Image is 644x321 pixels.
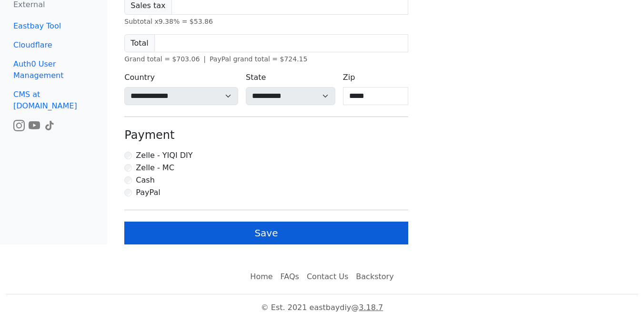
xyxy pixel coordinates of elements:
[136,187,160,198] label: PayPal
[246,267,276,286] a: Home
[124,34,154,52] span: Total
[13,120,25,129] a: Watch the build video or pictures on Instagram
[44,120,55,129] a: Watch the build video or pictures on TikTok
[124,72,155,83] label: Country
[359,303,383,312] a: 3.18.7
[136,150,192,161] label: Zelle - YIQI DIY
[246,72,266,83] label: State
[6,302,638,313] p: © Est. 2021 eastbaydiy @
[124,128,408,142] h4: Payment
[6,17,101,36] a: Eastbay Tool
[6,36,101,55] a: Cloudflare
[136,175,154,186] label: Cash
[136,162,174,174] label: Zelle - MC
[277,267,303,286] a: FAQs
[6,85,101,116] a: CMS at [DOMAIN_NAME]
[6,55,101,85] a: Auth0 User Management
[124,54,408,64] div: Grand total = $ 703.06 PayPal grand total = $ 724.15
[343,72,355,83] label: Zip
[352,267,397,286] a: Backstory
[29,120,40,129] a: Watch the build video or pictures on YouTube
[203,55,206,63] span: |
[124,17,408,27] div: Subtotal x 9.38 % = $ 53.86
[303,267,352,286] a: Contact Us
[124,222,408,244] button: Save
